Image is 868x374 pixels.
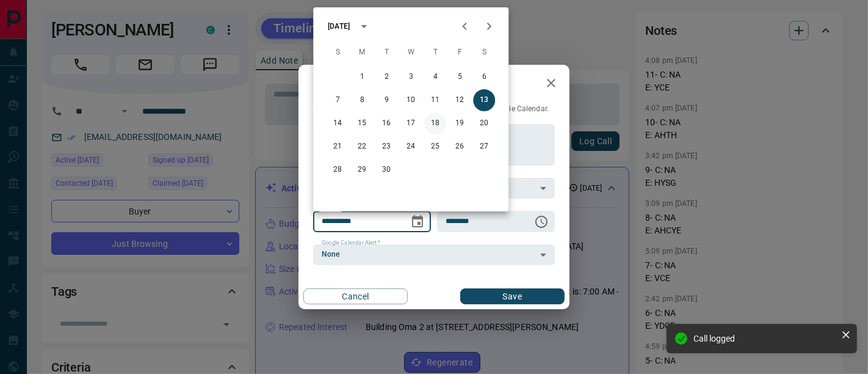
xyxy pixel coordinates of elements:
[449,112,471,134] button: 19
[473,66,495,88] button: 6
[424,89,446,111] button: 11
[449,136,471,158] button: 26
[327,89,349,111] button: 7
[328,21,350,32] div: [DATE]
[529,210,554,234] button: Choose time, selected time is 6:00 AM
[400,112,422,134] button: 17
[460,288,565,304] button: Save
[473,136,495,158] button: 27
[405,210,430,234] button: Choose date, selected date is Sep 13, 2025
[313,244,555,265] div: None
[375,89,397,111] button: 9
[473,112,495,134] button: 20
[473,40,495,65] span: Saturday
[477,14,501,38] button: Next month
[351,159,373,181] button: 29
[375,112,397,134] button: 16
[424,40,446,65] span: Thursday
[351,66,373,88] button: 1
[351,40,373,65] span: Monday
[400,136,422,158] button: 24
[327,159,349,181] button: 28
[693,334,836,343] div: Call logged
[351,112,373,134] button: 15
[452,14,477,38] button: Previous month
[400,89,422,111] button: 10
[473,89,495,111] button: 13
[424,136,446,158] button: 25
[351,136,373,158] button: 22
[449,89,471,111] button: 12
[327,112,349,134] button: 14
[449,66,471,88] button: 5
[424,112,446,134] button: 18
[375,159,397,181] button: 30
[353,16,374,37] button: calendar view is open, switch to year view
[351,89,373,111] button: 8
[375,66,397,88] button: 2
[400,40,422,65] span: Wednesday
[424,66,446,88] button: 4
[449,40,471,65] span: Friday
[327,40,349,65] span: Sunday
[327,136,349,158] button: 21
[375,136,397,158] button: 23
[298,65,378,104] h2: Edit Task
[375,40,397,65] span: Tuesday
[303,288,408,304] button: Cancel
[400,66,422,88] button: 3
[322,239,380,247] label: Google Calendar Alert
